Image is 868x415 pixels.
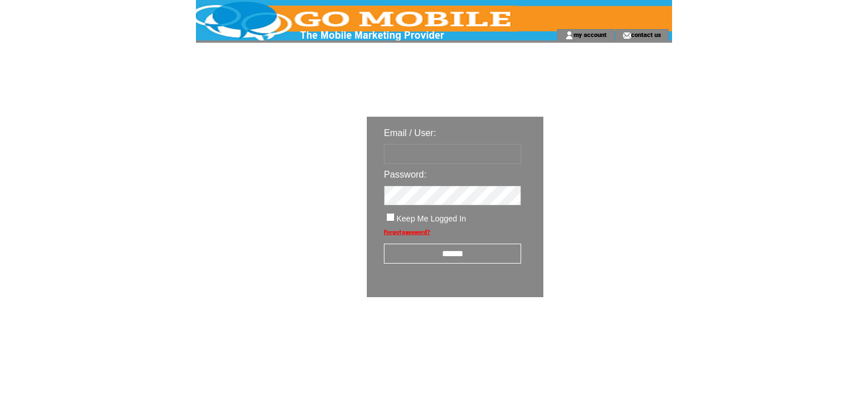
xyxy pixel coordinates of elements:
[384,170,427,179] span: Password:
[623,31,631,40] img: contact_us_icon.gif;jsessionid=E8109F0B2C014A41F1C236F23E157999
[384,128,436,138] span: Email / User:
[574,31,607,38] a: my account
[576,326,633,340] img: transparent.png;jsessionid=E8109F0B2C014A41F1C236F23E157999
[384,229,430,235] a: Forgot password?
[631,31,661,38] a: contact us
[396,214,466,223] span: Keep Me Logged In
[565,31,574,40] img: account_icon.gif;jsessionid=E8109F0B2C014A41F1C236F23E157999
